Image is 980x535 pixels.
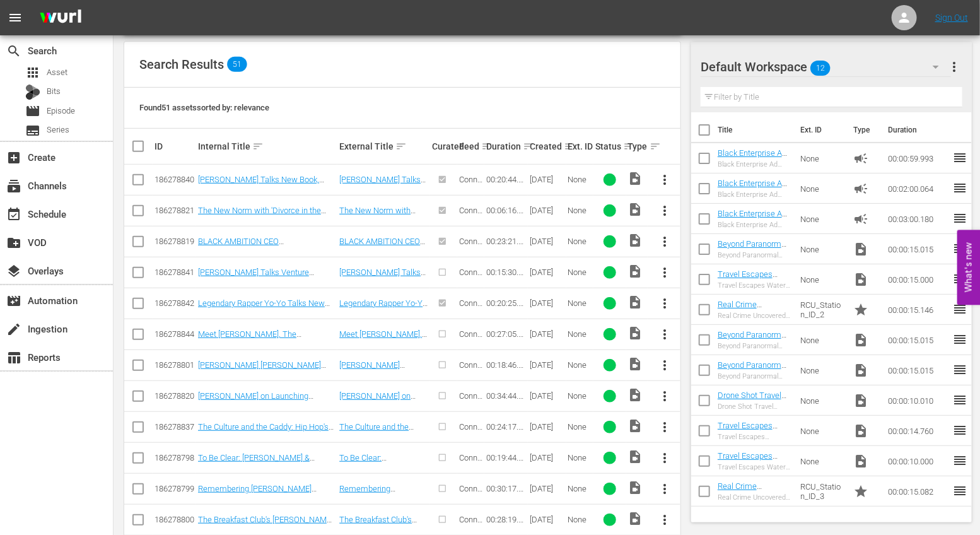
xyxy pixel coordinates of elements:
td: None [795,385,848,416]
span: Ad [854,151,869,166]
span: Episode [25,103,40,119]
div: 00:06:16.343 [486,206,526,215]
a: Meet [PERSON_NAME], The [PERSON_NAME] of Seductive High Fashion [339,329,427,358]
div: External Title [339,139,428,154]
div: None [568,267,592,277]
span: Video [628,418,643,433]
span: more_vert [657,389,672,404]
span: reorder [953,423,968,438]
td: RCU_Station_ID_2 [795,295,848,325]
span: Video [854,272,869,287]
a: Black Enterprise Ad with Timer 2 minute [718,179,790,197]
div: 186278819 [155,237,194,246]
span: more_vert [657,358,672,373]
div: None [568,360,592,370]
button: more_vert [947,52,962,82]
span: sort [252,141,264,152]
span: menu [8,10,23,25]
button: Open Feedback Widget [957,230,980,305]
span: Connatix Playlist, The New Norm [459,453,482,510]
a: Sign Out [935,13,968,23]
a: The Culture and the Caddy: Hip Hop's Affinity for Cadillac [198,422,334,441]
div: Curated [432,141,455,151]
span: Video [628,233,643,248]
span: reorder [953,241,968,256]
span: more_vert [657,481,672,497]
div: ID [155,141,194,151]
td: RCU_Station_ID_3 [795,476,848,507]
div: 00:15:30.997 [486,267,526,277]
span: Video [628,356,643,372]
div: 186278820 [155,391,194,401]
div: 00:23:21.066 [486,237,526,246]
span: Schedule [6,207,21,222]
div: [DATE] [530,360,564,370]
span: Automation [6,293,21,309]
a: [PERSON_NAME] Talks New Book, Business, and the Power of Manifestation [198,175,324,203]
span: Video [854,242,869,257]
td: 00:02:00.064 [884,173,953,204]
span: Connatix Playlist, The New Norm [459,206,482,262]
span: Reports [6,350,21,365]
td: 00:00:15.000 [884,264,953,295]
div: 00:24:17.756 [486,422,526,432]
img: ans4CAIJ8jUAAAAAAAAAAAAAAAAAAAAAAAAgQb4GAAAAAAAAAAAAAAAAAAAAAAAAJMjXAAAAAAAAAAAAAAAAAAAAAAAAgAT5G... [30,3,91,33]
button: more_vert [650,412,680,442]
a: The New Norm with 'Divorce in the Black' Co-Stars [PERSON_NAME] & [PERSON_NAME] [198,206,326,234]
div: None [568,237,592,246]
span: reorder [953,483,968,498]
a: The Breakfast Club's [PERSON_NAME] On Her Rise to Success [198,515,333,534]
a: Black Enterprise Ad with Timer 1 minute [718,148,790,167]
a: Meet [PERSON_NAME], The [PERSON_NAME] of Seductive High Fashion [198,329,323,358]
td: 00:00:15.015 [884,355,953,385]
a: Black Enterprise Ad with Timer 3 minute [718,209,790,228]
span: Video [628,387,643,403]
div: Default Workspace [701,49,951,85]
td: None [795,143,848,173]
div: None [568,329,592,339]
div: Real Crime Uncovered Station ID 2 [718,312,790,320]
span: VOD [6,235,21,250]
span: Promo [854,302,869,317]
a: Remembering [PERSON_NAME] [DATE] Featuring Activist [PERSON_NAME] [198,484,317,512]
div: 00:34:44.249 [486,391,526,401]
span: Video [628,326,643,341]
span: Episode [47,105,75,117]
span: Video [628,202,643,217]
div: [DATE] [530,453,564,462]
div: Bits [25,85,40,100]
div: None [568,175,592,184]
span: Ingestion [6,322,21,337]
td: None [795,325,848,355]
div: 186278841 [155,267,194,277]
th: Duration [881,112,957,148]
div: Beyond Paranormal _Station ID-v3_15sec [718,372,790,380]
td: None [795,416,848,446]
span: more_vert [657,327,672,342]
button: more_vert [650,505,680,535]
div: 186278800 [155,515,194,524]
a: Real Crime Uncovered Station ID 2 [718,300,783,328]
button: more_vert [650,196,680,226]
span: Promo [854,484,869,499]
span: Video [628,449,643,464]
span: Asset [25,65,40,80]
span: sort [623,141,634,152]
div: Duration [486,139,526,154]
td: 00:00:15.082 [884,476,953,507]
td: None [795,204,848,234]
span: Connatix Playlist, The New Norm [459,422,482,479]
button: more_vert [650,443,680,473]
span: Video [854,363,869,378]
span: reorder [953,302,968,317]
a: Legendary Rapper Yo-Yo Talks New Cooking Show & Women in Hip Hop [198,298,330,317]
span: more_vert [657,203,672,218]
div: 186278837 [155,422,194,432]
span: Bits [47,85,61,98]
span: reorder [953,180,968,196]
a: [PERSON_NAME] Talks New Book, Business, and the Power of Manifestation [339,175,426,213]
span: Video [628,511,643,526]
span: more_vert [657,450,672,466]
span: more_vert [947,59,962,74]
button: more_vert [650,319,680,350]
